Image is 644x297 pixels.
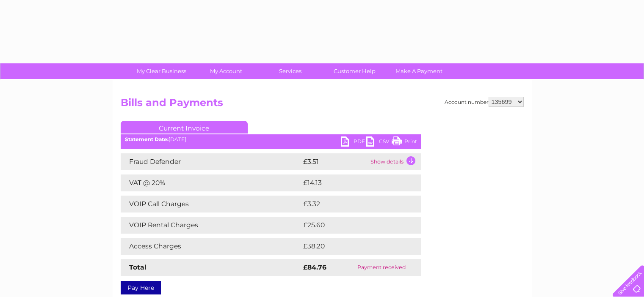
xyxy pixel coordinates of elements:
td: £25.60 [301,217,404,234]
td: Access Charges [121,238,301,255]
a: Make A Payment [384,63,454,79]
div: Account number [445,97,524,107]
td: Payment received [342,259,421,276]
td: VOIP Rental Charges [121,217,301,234]
strong: Total [129,263,146,271]
td: Show details [368,153,421,170]
a: PDF [341,136,366,149]
a: Services [255,63,325,79]
td: VAT @ 20% [121,174,301,191]
td: VOIP Call Charges [121,196,301,213]
a: Current Invoice [121,121,248,134]
div: [DATE] [121,136,421,142]
a: My Account [191,63,261,79]
a: Customer Help [320,63,390,79]
strong: £84.76 [303,263,326,271]
b: Statement Date: [125,136,169,142]
td: Fraud Defender [121,153,301,170]
td: £3.32 [301,196,401,213]
a: Print [392,136,417,149]
td: £14.13 [301,174,403,191]
td: £3.51 [301,153,368,170]
td: £38.20 [301,238,404,255]
a: My Clear Business [127,63,196,79]
a: Pay Here [121,281,161,294]
h2: Bills and Payments [121,97,524,113]
a: CSV [366,136,392,149]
